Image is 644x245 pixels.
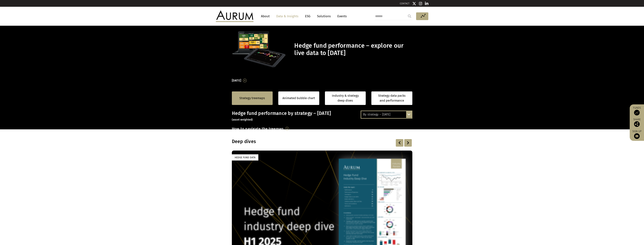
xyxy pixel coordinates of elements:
h1: Hedge fund performance – explore our live data to [DATE] [294,42,411,57]
h3: Deep dives [232,139,364,144]
a: About [259,13,272,20]
a: ESG [303,13,312,20]
img: Twitter icon [412,2,416,5]
div: Share [632,118,642,127]
h3: Hedge fund performance by strategy – [DATE] [232,111,412,122]
h3: [DATE] [232,78,241,83]
a: Strategy treemaps [239,96,265,101]
a: Strategy data packs and performance [371,91,412,105]
input: Submit [406,12,413,20]
small: (asset weighted) [232,118,253,121]
a: Solutions [315,13,333,20]
a: Data & Insights [274,13,300,20]
div: Hedge Fund Data [232,154,258,161]
img: Linkedin icon [425,2,428,5]
div: By strategy – [DATE] [361,111,412,118]
a: Events [335,13,347,20]
img: Access Funds [634,110,640,115]
a: Animated bubble chart [282,96,315,101]
img: Aurum [216,11,253,22]
img: Sign up to our newsletter [634,133,640,139]
a: Funds [632,106,642,115]
img: Share this post [634,121,640,127]
a: Sign up [632,130,642,139]
a: Industry & strategy deep dives [325,91,366,105]
img: Instagram icon [419,2,422,5]
h3: How to navigate the treemap [232,126,284,132]
a: CONTACT [400,2,410,5]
